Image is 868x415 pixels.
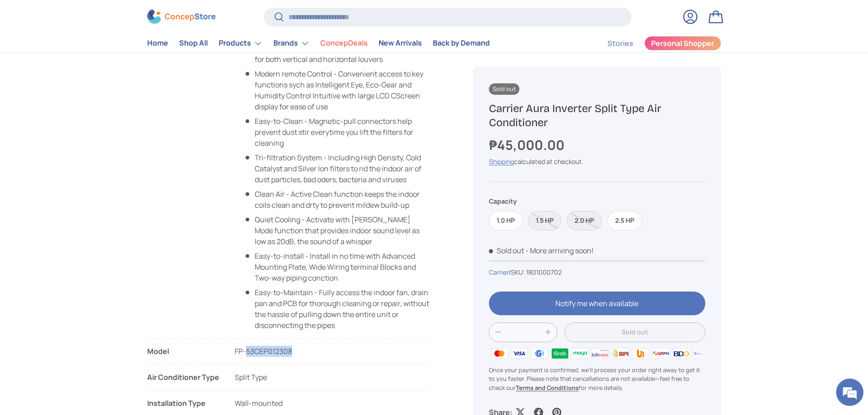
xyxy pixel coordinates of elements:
[586,34,721,52] nav: Secondary
[529,347,550,360] img: gcash
[651,347,671,360] img: qrph
[147,398,220,409] div: Installation Type
[567,211,602,231] label: Sold out
[320,35,368,52] a: ConcepDeals
[607,35,633,52] a: Stories
[489,366,705,392] p: Once your payment is confirmed, we'll process your order right away to get it to you faster. Plea...
[611,347,631,360] img: bpi
[511,268,525,277] span: SKU:
[631,347,651,360] img: ubp
[268,34,315,52] summary: Brands
[489,268,509,277] a: Carrier
[489,196,517,206] legend: Capacity
[570,347,590,360] img: maya
[147,372,220,383] div: Air Conditioner Type
[244,287,430,331] li: Easy-to-Maintain - Fully access the indoor fan, drain pan and PCB for thorough cleaning or repair...
[528,211,561,231] label: Sold out
[526,268,562,277] span: 1801000702
[147,346,220,357] div: Model
[235,346,292,356] span: FP-53CEP012308
[244,214,430,247] li: Quiet Cooling - Activate with [PERSON_NAME] Mode function that provides indoor sound level as low...
[516,384,579,392] a: Terms and Conditions
[489,102,705,130] h1: Carrier Aura Inverter Split Type Air Conditioner
[5,249,174,281] textarea: Type your message and hit 'Enter'
[235,398,282,408] span: Wall-mounted
[565,323,705,342] button: Sold out
[147,10,216,24] img: ConcepStore
[489,136,567,154] strong: ₱45,000.00
[525,246,594,256] p: - More arriving soon!
[149,5,171,26] div: Minimize live chat window
[644,36,721,51] a: Personal Shopper
[244,68,430,112] li: Modern remote Control - Convenient access to key functions sych as Intelligent Eye, Eco-Gear and ...
[489,83,519,95] span: Sold out
[244,251,430,283] li: Easy-to-install - Install in no time with Advanced Mounting Plate, Wide Wiring terminal Blocks an...
[509,268,562,277] span: |
[47,51,153,63] div: Chat with us now
[244,189,430,210] li: Clean Air - Active Clean function keeps the indoor coils clean and drty to prevent mildew build-up
[671,347,691,360] img: bdo
[489,158,514,166] a: Shipping
[509,347,529,360] img: visa
[433,35,490,52] a: Back by Demand
[179,35,208,52] a: Shop All
[147,35,168,52] a: Home
[550,347,570,360] img: grabpay
[244,152,430,185] li: Tri-filtration System - Including High Density, Cold Catalyst and Silver Ion filters to rid the i...
[235,372,267,382] span: Split Type
[489,157,705,167] div: calculated at checkout.
[53,115,126,207] span: We're online!
[489,347,509,360] img: master
[213,34,268,52] summary: Products
[489,246,524,256] span: Sold out
[379,35,422,52] a: New Arrivals
[651,40,714,47] span: Personal Shopper
[244,116,430,149] li: Easy-to-Clean - Magnetic-pull connectors help prevent dust stir everytime you lift the filters fo...
[691,347,711,360] img: metrobank
[590,347,610,360] img: billease
[147,34,490,52] nav: Primary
